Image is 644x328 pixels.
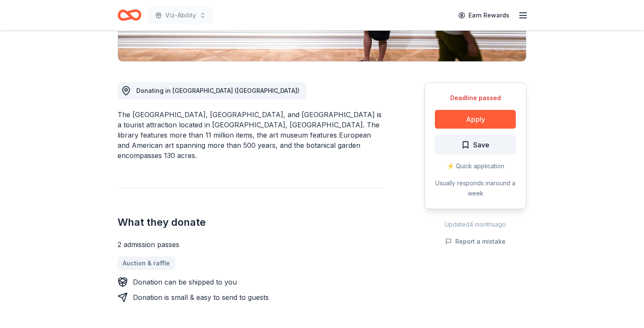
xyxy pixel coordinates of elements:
[435,110,516,129] button: Apply
[435,93,516,103] div: Deadline passed
[473,139,489,150] span: Save
[453,8,515,23] a: Earn Rewards
[118,5,141,25] a: Home
[118,256,175,270] a: Auction & raffle
[445,236,506,247] button: Report a mistake
[165,10,196,20] span: Viz-Ability
[133,292,269,302] div: Donation is small & easy to send to guests
[136,87,299,94] span: Donating in [GEOGRAPHIC_DATA] ([GEOGRAPHIC_DATA])
[435,135,516,154] button: Save
[148,7,213,24] button: Viz-Ability
[118,239,383,250] div: 2 admission passes
[118,216,383,229] h2: What they donate
[118,109,383,161] div: The [GEOGRAPHIC_DATA], [GEOGRAPHIC_DATA], and [GEOGRAPHIC_DATA] is a tourist attraction located i...
[435,161,516,171] div: ⚡️ Quick application
[133,277,237,287] div: Donation can be shipped to you
[435,178,516,199] div: Usually responds in around a week
[424,219,526,230] div: Updated 4 months ago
